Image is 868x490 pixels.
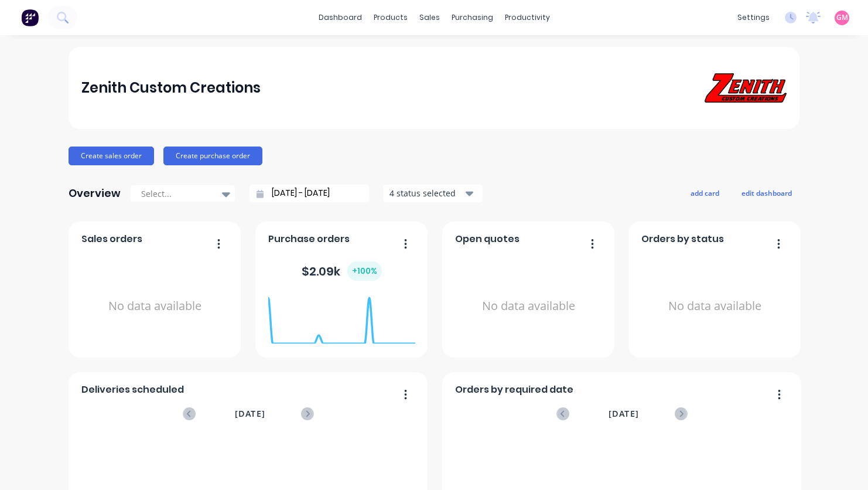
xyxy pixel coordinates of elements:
button: edit dashboard [734,185,799,200]
a: dashboard [313,9,368,26]
div: No data available [455,251,602,362]
button: Create sales order [69,147,154,165]
span: Open quotes [455,232,520,246]
div: No data available [641,251,788,362]
div: 4 status selected [389,187,463,199]
button: Create purchase order [163,147,262,165]
span: [DATE] [609,407,639,420]
div: + 100 % [347,261,382,281]
span: Purchase orders [268,232,350,246]
div: productivity [499,9,556,26]
div: settings [732,9,775,26]
div: No data available [81,251,228,362]
span: [DATE] [235,407,265,420]
div: Zenith Custom Creations [81,76,261,100]
div: Overview [69,182,121,205]
span: Orders by required date [455,383,573,397]
div: sales [414,9,446,26]
span: Deliveries scheduled [81,383,184,397]
span: Orders by status [641,232,724,246]
div: products [368,9,414,26]
img: Factory [21,9,39,26]
div: purchasing [446,9,499,26]
div: $ 2.09k [302,261,382,281]
button: 4 status selected [383,185,483,202]
span: GM [836,12,848,23]
button: add card [683,185,727,200]
span: Sales orders [81,232,142,246]
img: Zenith Custom Creations [705,73,787,102]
